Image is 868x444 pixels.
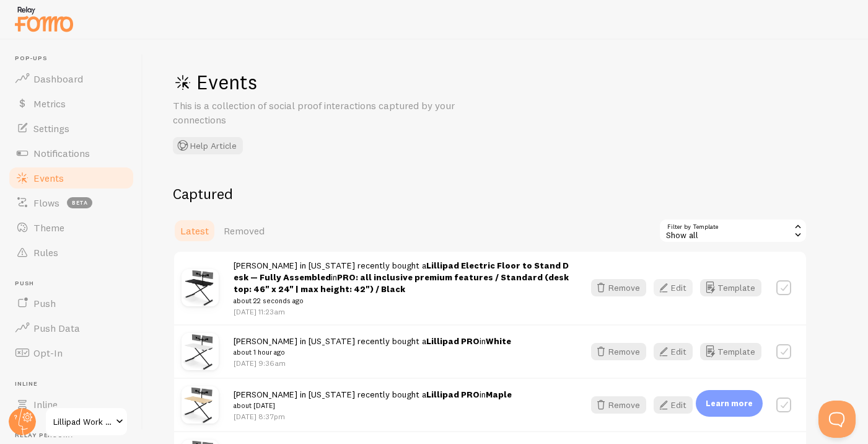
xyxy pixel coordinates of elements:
[706,397,753,409] p: Learn more
[654,343,700,360] a: Edit
[173,184,807,203] h2: Captured
[700,343,761,360] button: Template
[216,218,272,243] a: Removed
[654,396,700,414] a: Edit
[13,3,75,35] img: fomo-relay-logo-orange.svg
[7,141,135,166] a: Notifications
[234,400,512,411] small: about [DATE]
[700,279,761,296] button: Template
[7,240,135,265] a: Rules
[654,279,700,296] a: Edit
[7,116,135,141] a: Settings
[486,335,511,347] strong: White
[7,190,135,215] a: Flows beta
[182,333,219,370] img: Lillipad42White1.jpg
[224,224,265,237] span: Removed
[173,99,470,127] p: This is a collection of social proof interactions captured by your connections
[173,137,243,154] button: Help Article
[33,73,83,85] span: Dashboard
[234,411,512,422] p: [DATE] 8:37pm
[33,347,63,359] span: Opt-In
[15,55,135,63] span: Pop-ups
[182,386,219,424] img: Lillipad42Maple1.jpg
[33,246,58,259] span: Rules
[7,316,135,340] a: Push Data
[426,389,480,400] a: Lillipad PRO
[67,197,92,208] span: beta
[654,279,693,296] button: Edit
[7,291,135,316] a: Push
[33,122,69,135] span: Settings
[180,224,209,237] span: Latest
[234,272,569,295] strong: PRO: all inclusive premium features / Standard (desktop: 46" x 24" | max height: 42") / Black
[591,343,646,360] button: Remove
[426,335,480,347] a: Lillipad PRO
[7,66,135,91] a: Dashboard
[234,260,569,306] span: [PERSON_NAME] in [US_STATE] recently bought a in
[15,280,135,288] span: Push
[234,306,569,317] p: [DATE] 11:23am
[696,390,763,417] div: Learn more
[234,389,512,412] span: [PERSON_NAME] in [US_STATE] recently bought a in
[7,340,135,365] a: Opt-In
[33,398,58,411] span: Inline
[654,396,693,414] button: Edit
[234,295,569,306] small: about 22 seconds ago
[33,297,56,309] span: Push
[234,335,511,358] span: [PERSON_NAME] in [US_STATE] recently bought a in
[33,197,59,209] span: Flows
[33,221,64,234] span: Theme
[7,91,135,116] a: Metrics
[182,269,219,306] img: Lillipad42Black1.jpg
[45,407,128,437] a: Lillipad Work Solutions
[234,358,511,368] p: [DATE] 9:36am
[234,347,511,358] small: about 1 hour ago
[818,401,856,438] iframe: Help Scout Beacon - Open
[654,343,693,360] button: Edit
[7,392,135,417] a: Inline
[486,389,512,400] strong: Maple
[15,380,135,388] span: Inline
[33,172,64,184] span: Events
[7,166,135,190] a: Events
[234,260,569,283] a: Lillipad Electric Floor to Stand Desk — Fully Assembled
[53,414,112,429] span: Lillipad Work Solutions
[7,215,135,240] a: Theme
[33,322,80,334] span: Push Data
[33,97,66,110] span: Metrics
[33,147,90,159] span: Notifications
[591,396,646,414] button: Remove
[173,218,216,243] a: Latest
[659,218,807,243] div: Show all
[173,69,545,95] h1: Events
[591,279,646,296] button: Remove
